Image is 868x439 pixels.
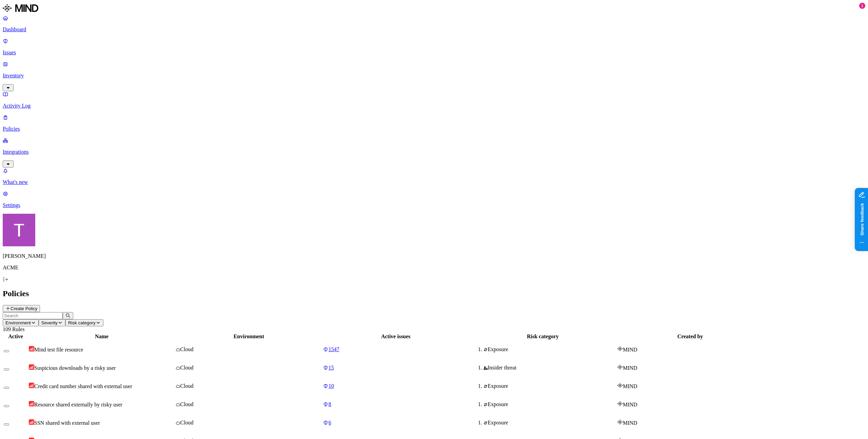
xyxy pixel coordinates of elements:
span: Risk category [68,320,96,325]
span: Cloud [180,401,193,407]
img: mind-logo-icon.svg [617,346,623,351]
a: What's new [3,168,865,185]
span: Mind test file resource [34,347,83,352]
span: MIND [623,365,637,371]
div: 1 [859,3,865,9]
span: MIND [623,347,637,352]
a: Settings [3,191,865,208]
img: mind-logo-icon.svg [617,364,623,370]
div: Created by [617,333,763,340]
img: severity-high.svg [29,346,34,351]
div: Insider threat [484,365,616,371]
p: Integrations [3,149,865,155]
span: 8 [329,401,331,407]
p: Settings [3,202,865,208]
img: Tzvi Shir-Vaknin [3,214,35,246]
a: Issues [3,38,865,56]
a: Activity Log [3,91,865,109]
button: Create Policy [3,305,40,312]
span: MIND [623,402,637,407]
div: Exposure [484,383,616,389]
div: Exposure [484,401,616,407]
p: Dashboard [3,26,865,33]
div: Risk category [470,333,616,340]
span: Cloud [180,420,193,425]
img: severity-high.svg [29,401,34,406]
img: MIND [3,3,38,14]
span: 10 [329,383,334,389]
span: MIND [623,383,637,389]
span: Credit card number shared with external user [34,383,132,389]
input: Search [3,312,63,319]
a: 1547 [323,346,469,352]
div: Exposure [484,420,616,426]
span: Resource shared externally by risky user [34,402,122,407]
h2: Policies [3,289,865,298]
img: mind-logo-icon.svg [617,419,623,425]
a: Policies [3,114,865,132]
p: Policies [3,126,865,132]
span: Environment [5,320,31,325]
a: 15 [323,365,469,371]
span: 6 [329,420,331,425]
div: Environment [176,333,322,340]
div: Exposure [484,346,616,352]
span: MIND [623,420,637,426]
img: mind-logo-icon.svg [617,401,623,406]
a: Integrations [3,137,865,167]
img: severity-high.svg [29,419,34,425]
img: severity-high.svg [29,383,34,388]
p: Activity Log [3,103,865,109]
span: SSN shared with external user [34,420,100,426]
a: MIND [3,3,865,15]
div: Name [29,333,175,340]
div: Active [4,333,27,340]
span: Severity [41,320,58,325]
div: Active issues [323,333,469,340]
span: Cloud [180,346,193,352]
a: 8 [323,401,469,407]
a: Dashboard [3,15,865,33]
span: Cloud [180,365,193,370]
p: What's new [3,179,865,185]
span: 1547 [329,346,339,352]
span: Cloud [180,383,193,389]
span: 109 Rules [3,326,24,332]
img: severity-high.svg [29,364,34,370]
a: 10 [323,383,469,389]
p: ACME [3,265,865,271]
a: Inventory [3,61,865,90]
p: Inventory [3,73,865,79]
img: mind-logo-icon.svg [617,383,623,388]
p: Issues [3,50,865,56]
span: Suspicious downloads by a risky user [34,365,116,371]
span: 15 [329,365,334,370]
a: 6 [323,420,469,426]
